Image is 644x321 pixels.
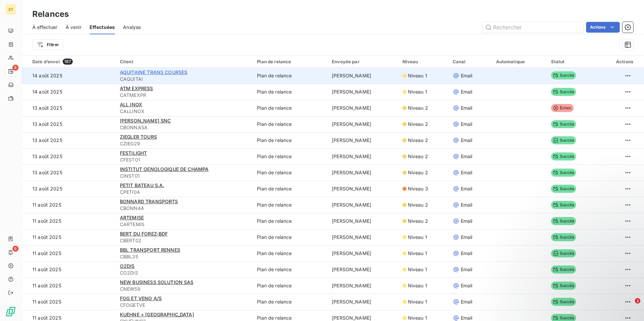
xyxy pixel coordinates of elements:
span: ATM EXPRESS [120,85,153,91]
div: ST [5,4,16,15]
span: Niveau 1 [408,266,427,273]
div: Canal [453,59,488,64]
span: À venir [66,24,82,31]
td: Plan de relance [253,148,328,165]
td: [PERSON_NAME] [328,294,398,310]
button: Actions [586,22,620,33]
span: Email [461,298,473,305]
span: Email [461,105,473,111]
span: Email [461,185,473,192]
td: [PERSON_NAME] [328,148,398,165]
td: Plan de relance [253,165,328,181]
span: Succès [551,217,576,225]
span: Niveau 1 [408,298,427,305]
span: Niveau 3 [408,185,428,192]
span: Niveau 1 [408,72,427,79]
td: Plan de relance [253,116,328,132]
td: 13 août 2025 [22,165,116,181]
td: Plan de relance [253,132,328,148]
td: 13 août 2025 [22,181,116,197]
span: Niveau 2 [408,153,428,160]
td: 11 août 2025 [22,229,116,245]
button: Filtrer [32,39,63,50]
span: Succès [551,88,576,96]
td: [PERSON_NAME] [328,181,398,197]
span: CZIEG29 [120,140,249,147]
span: BERT DU FOREZ-BDF [120,231,168,237]
div: Envoyée par [332,59,394,64]
span: Email [461,218,473,224]
td: Plan de relance [253,213,328,229]
span: Niveau 1 [408,234,427,241]
td: 11 août 2025 [22,197,116,213]
span: Email [461,282,473,289]
span: Email [461,266,473,273]
td: [PERSON_NAME] [328,100,398,116]
span: Échec [551,104,574,112]
span: Email [461,88,473,95]
span: Email [461,137,473,144]
span: Succès [551,136,576,144]
td: [PERSON_NAME] [328,278,398,294]
span: Succès [551,233,576,241]
span: Niveau 2 [408,169,428,176]
td: Plan de relance [253,245,328,261]
td: 11 août 2025 [22,245,116,261]
td: 13 août 2025 [22,132,116,148]
div: Actions [601,59,633,64]
span: AQUITAINE TRANS COURSES [120,69,187,75]
td: [PERSON_NAME] [328,84,398,100]
span: 187 [63,59,73,65]
span: CFOGETVE [120,302,249,309]
span: Succès [551,249,576,257]
span: Niveau 1 [408,282,427,289]
input: Rechercher [482,22,583,33]
span: Niveau 2 [408,121,428,128]
span: CBERT02 [120,237,249,244]
td: 13 août 2025 [22,100,116,116]
div: Niveau [402,59,445,64]
div: Date d’envoi [32,59,112,65]
span: Succès [551,169,576,177]
span: Niveau 2 [408,137,428,144]
span: CARTEMIS [120,221,249,228]
td: [PERSON_NAME] [328,68,398,84]
td: Plan de relance [253,229,328,245]
span: CNEW59 [120,286,249,292]
td: Plan de relance [253,261,328,278]
span: Effectuées [90,24,115,31]
td: Plan de relance [253,197,328,213]
span: CBONN44 [120,205,249,212]
span: CFEST01 [120,156,249,163]
span: Niveau 2 [408,202,428,208]
td: Plan de relance [253,68,328,84]
td: 13 août 2025 [22,116,116,132]
td: 14 août 2025 [22,84,116,100]
span: KUEHNE + [GEOGRAPHIC_DATA] [120,312,194,317]
span: Email [461,169,473,176]
span: Succès [551,152,576,160]
td: 14 août 2025 [22,68,116,84]
span: CAQUITAI [120,76,249,82]
div: Automatique [496,59,543,64]
h3: Relances [32,8,69,20]
span: FOG ET VENO A/S [120,295,162,301]
span: O2DIS [120,263,135,269]
span: Email [461,121,473,128]
span: [PERSON_NAME] SNC [120,118,171,123]
td: [PERSON_NAME] [328,213,398,229]
span: À effectuer [32,24,58,31]
span: Succès [551,185,576,193]
td: [PERSON_NAME] [328,165,398,181]
span: BONNARD TRANSPORTS [120,199,178,204]
a: 8 [5,66,16,77]
span: PETIT BATEAU S.A. [120,182,164,188]
span: FESTILIGHT [120,150,147,156]
div: Plan de relance [257,59,324,64]
span: Succès [551,71,576,79]
iframe: Intercom live chat [621,298,637,314]
span: Niveau 1 [408,88,427,95]
span: INSTITUT OENOLOGIQUE DE CHAMPA [120,166,209,172]
span: ZIEGLER TOURS [120,134,157,140]
span: CO2DIS [120,270,249,276]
